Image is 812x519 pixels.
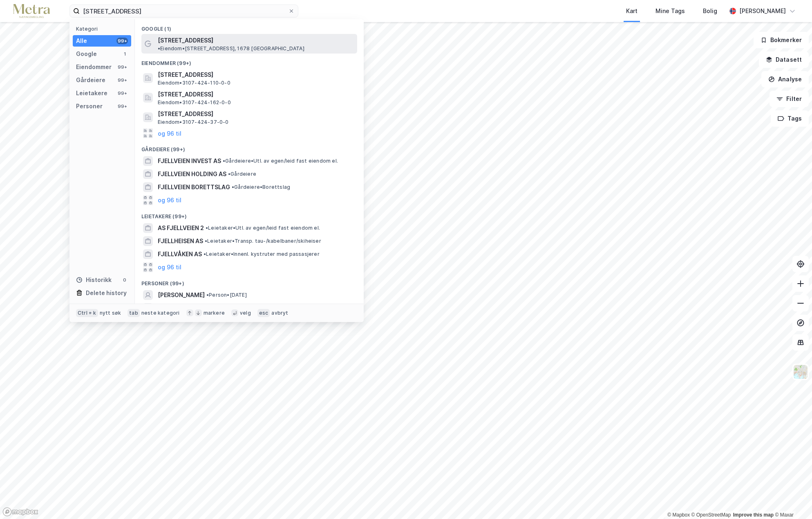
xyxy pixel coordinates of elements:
div: Delete history [86,288,127,298]
div: Bolig [703,6,717,16]
div: Leietakere (99+) [135,207,364,221]
a: Mapbox [667,512,690,518]
a: Mapbox homepage [2,507,38,517]
span: Leietaker • Utl. av egen/leid fast eiendom el. [206,225,320,231]
div: 1 [121,51,128,57]
div: Kategori [76,26,131,32]
span: • [204,251,206,257]
button: Analyse [761,71,809,87]
button: og 96 til [158,195,181,205]
div: [PERSON_NAME] [739,6,786,16]
div: markere [204,310,225,316]
span: • [205,238,207,244]
div: Eiendommer (99+) [135,54,364,68]
span: Leietaker • Transp. tau-/kabelbaner/skiheiser [205,238,321,244]
button: og 96 til [158,128,181,138]
span: • [206,292,209,298]
img: Z [793,364,808,380]
div: Personer (99+) [135,274,364,289]
div: Kontrollprogram for chat [771,480,812,519]
span: FJELLVEIEN HOLDING AS [158,169,226,179]
span: AS FJELLVEIEN 2 [158,223,204,233]
span: Eiendom • 3107-424-110-0-0 [158,80,230,86]
div: nytt søk [100,310,121,316]
span: Eiendom • [STREET_ADDRESS], 1678 [GEOGRAPHIC_DATA] [158,45,304,52]
span: [STREET_ADDRESS] [158,89,354,99]
div: velg [240,310,251,316]
span: [STREET_ADDRESS] [158,70,354,80]
span: • [232,184,234,190]
span: FJELLVEIEN INVEST AS [158,156,221,166]
div: Eiendommer [76,62,112,72]
div: 99+ [116,77,128,83]
span: Gårdeiere • Utl. av egen/leid fast eiendom el. [223,158,338,164]
div: 99+ [116,103,128,110]
button: Datasett [759,51,809,68]
button: Filter [769,91,809,107]
span: Eiendom • 3107-424-37-0-0 [158,119,229,125]
div: Gårdeiere (99+) [135,140,364,154]
span: • [206,225,208,231]
span: Person • [DATE] [206,292,247,298]
a: Improve this map [733,512,774,518]
div: avbryt [271,310,288,316]
div: tab [128,309,140,317]
span: Eiendom • 3107-424-162-0-0 [158,99,231,106]
div: neste kategori [141,310,180,316]
div: Gårdeiere [76,75,105,85]
div: Personer [76,101,103,111]
div: 99+ [116,90,128,96]
div: Kart [626,6,638,16]
iframe: Chat Widget [771,480,812,519]
div: 99+ [116,64,128,70]
span: [STREET_ADDRESS] [158,109,354,119]
span: • [228,171,230,177]
span: Leietaker • Innenl. kystruter med passasjerer [204,251,320,257]
div: Google (1) [135,19,364,34]
button: og 96 til [158,262,181,272]
span: Gårdeiere • Borettslag [232,184,290,190]
span: [PERSON_NAME] [158,290,205,300]
span: FJELLVÅKEN AS [158,249,202,259]
span: • [223,158,225,164]
a: OpenStreetMap [691,512,731,518]
span: Gårdeiere [228,171,256,177]
span: FJELLHEISEN AS [158,236,203,246]
div: 0 [121,277,128,283]
div: Ctrl + k [76,309,98,317]
div: Historikk [76,275,112,285]
div: Google [76,49,97,59]
div: Alle [76,36,87,46]
span: • [158,45,160,51]
span: FJELLVEIEN BORETTSLAG [158,182,230,192]
div: esc [257,309,270,317]
button: Bokmerker [754,32,809,48]
img: metra-logo.256734c3b2bbffee19d4.png [13,4,50,18]
div: 99+ [116,38,128,44]
span: [STREET_ADDRESS] [158,36,213,45]
div: Mine Tags [655,6,685,16]
div: Leietakere [76,88,107,98]
input: Søk på adresse, matrikkel, gårdeiere, leietakere eller personer [80,5,288,17]
button: Tags [771,110,809,127]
